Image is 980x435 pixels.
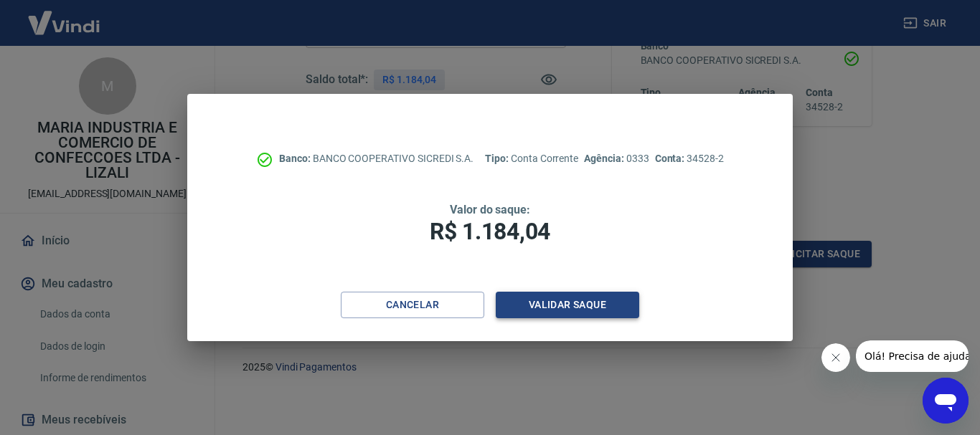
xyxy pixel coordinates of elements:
[821,343,850,372] iframe: Fechar mensagem
[485,153,511,164] span: Tipo:
[430,218,550,245] span: R$ 1.184,04
[584,151,649,166] p: 0333
[279,151,473,166] p: BANCO COOPERATIVO SICREDI S.A.
[856,340,969,372] iframe: Mensagem da empresa
[584,153,626,164] span: Agência:
[655,151,724,166] p: 34528-2
[9,10,121,21] span: Olá! Precisa de ajuda?
[279,153,313,164] span: Banco:
[341,292,484,318] button: Cancelar
[450,203,530,216] span: Valor do saque:
[485,151,578,166] p: Conta Corrente
[496,292,639,318] button: Validar saque
[655,153,687,164] span: Conta:
[923,378,969,424] iframe: Botão para abrir a janela de mensagens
